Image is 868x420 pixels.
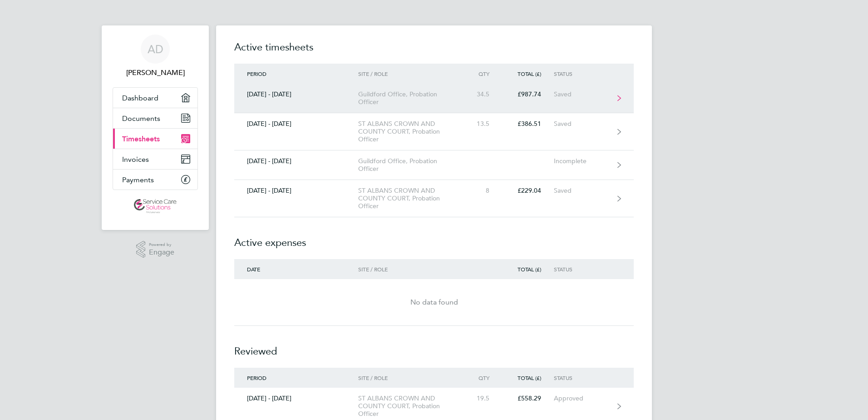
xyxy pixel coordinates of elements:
div: Qty [462,375,502,381]
span: AD [148,43,163,55]
a: [DATE] - [DATE]ST ALBANS CROWN AND COUNTY COURT, Probation Officer8£229.04Saved [234,180,634,217]
div: ST ALBANS CROWN AND COUNTY COURT, Probation Officer [358,120,462,143]
span: Documents [122,114,160,123]
div: [DATE] - [DATE] [234,157,358,165]
div: ST ALBANS CROWN AND COUNTY COURT, Probation Officer [358,395,462,418]
div: ST ALBANS CROWN AND COUNTY COURT, Probation Officer [358,187,462,210]
span: Engage [149,249,174,256]
div: £987.74 [502,90,554,98]
a: [DATE] - [DATE]Guildford Office, Probation Officer34.5£987.74Saved [234,84,634,113]
div: Site / Role [358,375,462,381]
div: 19.5 [462,395,502,402]
a: AD[PERSON_NAME] [113,35,198,78]
a: Documents [113,108,197,128]
a: Powered byEngage [136,241,175,258]
div: Total (£) [502,266,554,272]
div: Status [554,266,610,272]
div: No data found [234,297,634,308]
span: Dashboard [122,94,158,102]
a: Invoices [113,149,197,169]
div: Date [234,266,358,272]
div: £386.51 [502,120,554,128]
div: Saved [554,90,610,98]
h2: Active expenses [234,217,634,259]
div: Status [554,70,610,77]
div: [DATE] - [DATE] [234,120,358,128]
span: Timesheets [122,135,160,143]
div: Guildford Office, Probation Officer [358,90,462,106]
div: Qty [462,70,502,77]
a: Timesheets [113,129,197,149]
div: Saved [554,187,610,195]
div: 8 [462,187,502,195]
nav: Main navigation [102,25,209,230]
div: Site / Role [358,70,462,77]
div: Approved [554,395,610,402]
div: Guildford Office, Probation Officer [358,157,462,173]
div: Site / Role [358,266,462,272]
div: 13.5 [462,120,502,128]
a: Dashboard [113,88,197,108]
a: Payments [113,170,197,190]
span: Payments [122,175,154,184]
div: 34.5 [462,90,502,98]
a: [DATE] - [DATE]ST ALBANS CROWN AND COUNTY COURT, Probation Officer13.5£386.51Saved [234,113,634,150]
a: [DATE] - [DATE]Guildford Office, Probation OfficerIncomplete [234,150,634,180]
div: Total (£) [502,375,554,381]
div: Saved [554,120,610,128]
div: [DATE] - [DATE] [234,187,358,195]
div: [DATE] - [DATE] [234,395,358,402]
div: Incomplete [554,157,610,165]
h2: Active timesheets [234,40,634,64]
div: [DATE] - [DATE] [234,90,358,98]
span: Period [247,374,266,381]
img: servicecare-logo-retina.png [134,199,177,214]
h2: Reviewed [234,326,634,368]
div: £229.04 [502,187,554,195]
span: Powered by [149,241,174,249]
a: Go to home page [113,199,198,214]
span: Invoices [122,155,149,164]
div: £558.29 [502,395,554,402]
div: Total (£) [502,70,554,77]
div: Status [554,375,610,381]
span: Alicia Diyyo [113,67,198,78]
span: Period [247,70,266,77]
